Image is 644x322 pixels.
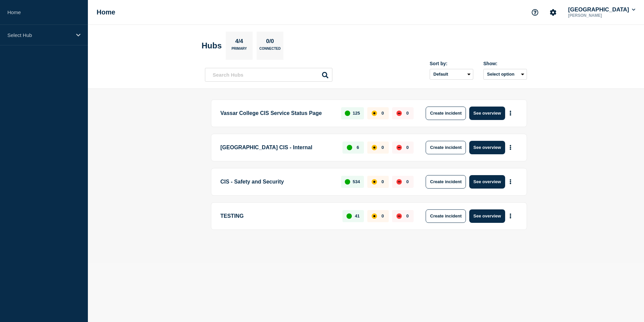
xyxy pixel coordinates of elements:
button: [GEOGRAPHIC_DATA] [567,6,637,13]
div: affected [372,179,377,185]
button: Create incident [426,209,466,223]
p: 125 [353,111,360,116]
button: See overview [469,107,505,120]
p: 0 [406,179,409,184]
p: [PERSON_NAME] [567,13,637,18]
p: CIS - Safety and Security [220,175,333,189]
p: Vassar College CIS Service Status Page [220,107,333,120]
button: Create incident [426,107,466,120]
button: Create incident [426,175,466,189]
input: Search Hubs [205,68,332,82]
p: 0 [406,111,409,116]
h1: Home [97,8,115,16]
h2: Hubs [202,41,222,50]
p: 4/4 [233,38,246,47]
button: See overview [469,175,505,189]
div: down [396,213,402,219]
p: 0 [381,111,384,116]
button: See overview [469,141,505,154]
p: [GEOGRAPHIC_DATA] CIS - Internal [220,141,335,154]
p: 41 [355,213,360,218]
button: More actions [506,107,515,119]
p: 0 [406,145,409,150]
div: up [345,179,350,185]
button: Support [528,5,542,19]
div: down [396,145,402,150]
div: down [396,111,402,116]
p: TESTING [220,209,335,223]
p: Select Hub [7,32,72,38]
button: See overview [469,209,505,223]
p: Connected [259,47,280,54]
p: Primary [231,47,247,54]
button: Select option [483,69,527,80]
p: 534 [353,179,360,184]
button: More actions [506,141,515,154]
div: affected [372,145,377,150]
p: 0/0 [264,38,277,47]
p: 0 [381,179,384,184]
button: Create incident [426,141,466,154]
button: Account settings [546,5,560,19]
div: affected [372,111,377,116]
div: up [345,111,350,116]
select: Sort by [430,69,473,80]
p: 0 [406,213,409,218]
div: Show: [483,61,527,66]
button: More actions [506,175,515,188]
div: affected [372,213,377,219]
button: More actions [506,210,515,222]
div: up [347,145,352,150]
p: 0 [381,145,384,150]
div: Sort by: [430,61,473,66]
div: down [396,179,402,185]
p: 6 [357,145,359,150]
div: up [346,213,352,219]
p: 0 [381,213,384,218]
